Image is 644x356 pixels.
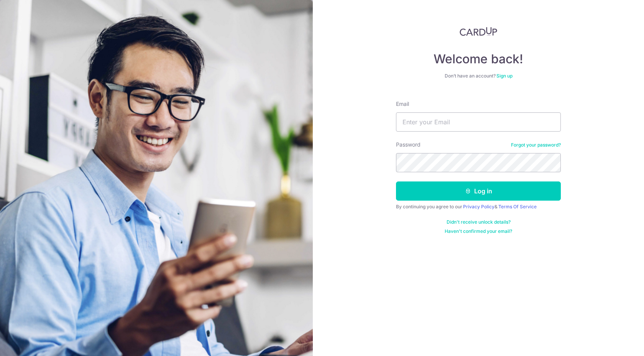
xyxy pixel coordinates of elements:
a: Terms Of Service [498,204,537,209]
input: Enter your Email [396,112,561,132]
a: Haven't confirmed your email? [445,228,512,234]
a: Forgot your password? [511,142,561,148]
div: By continuing you agree to our & [396,204,561,210]
a: Didn't receive unlock details? [447,219,511,225]
a: Sign up [496,73,513,79]
button: Log in [396,181,561,201]
a: Privacy Policy [463,204,495,209]
label: Password [396,141,421,148]
h4: Welcome back! [396,51,561,67]
label: Email [396,100,409,108]
div: Don’t have an account? [396,73,561,79]
img: CardUp Logo [460,27,497,36]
